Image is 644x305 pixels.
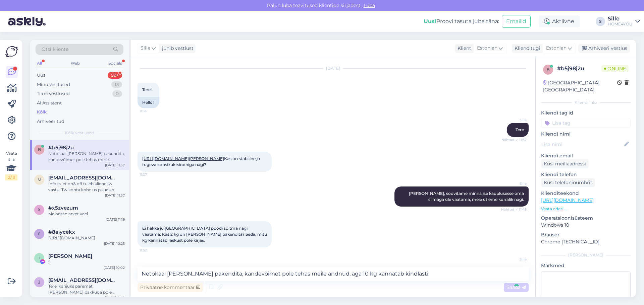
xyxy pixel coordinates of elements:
div: AI Assistent [37,100,62,106]
div: HOME4YOU [608,21,633,27]
span: b [547,67,550,72]
div: [DATE] [138,65,529,71]
a: SilleHOME4YOU [608,16,640,27]
p: Kliendi email [541,152,631,159]
div: 2 / 3 [5,174,17,180]
button: Emailid [502,15,531,28]
span: Sille [141,45,150,52]
p: Kliendi nimi [541,131,631,138]
div: Netokaal [PERSON_NAME] pakendita, kandevõimet pole tehas meile andnud, aga 10 kg kannatab kindlasti. [48,151,125,163]
span: Sille [501,181,527,186]
div: Ma ootan arvet veel [48,211,125,217]
input: Lisa nimi [541,141,623,148]
input: Lisa tag [541,118,631,128]
span: 11:52 [140,248,165,253]
div: [DATE] 8:40 [105,295,125,300]
p: Vaata edasi ... [541,206,631,212]
div: Web [69,59,81,68]
span: #8aiycekx [48,229,75,235]
span: Sille [501,118,527,123]
div: juhib vestlust [159,45,194,52]
div: Kliendi info [541,99,631,105]
span: 11:37 [140,172,165,177]
span: x [38,207,41,212]
span: Sille [501,257,527,262]
div: Minu vestlused [37,81,70,88]
span: I [39,255,40,260]
div: Hello! [138,97,159,108]
div: [DATE] 10:02 [104,265,125,270]
div: 0 [112,90,122,97]
span: 11:36 [140,108,165,113]
div: Vaata siia [5,150,17,180]
div: 13 [111,81,122,88]
span: #x5zvezum [48,205,78,211]
span: Luba [362,2,377,8]
span: J [38,280,40,285]
span: Tere! [142,87,152,92]
span: Tere [516,127,524,132]
span: b [38,147,41,152]
span: #b5j98j2u [48,145,74,151]
div: [DATE] 11:37 [105,163,125,168]
div: Sille [608,16,633,21]
div: [DATE] 11:37 [105,193,125,198]
div: [DATE] 11:19 [106,217,125,222]
div: Socials [107,59,123,68]
p: Operatsioonisüsteem [541,215,631,222]
div: Klienditugi [512,45,540,52]
div: Aktiivne [539,15,580,27]
p: Windows 10 [541,222,631,229]
span: Ivar Lõhmus [48,253,92,259]
span: [PERSON_NAME], soovitame minna ise kauplusesse oma silmaga üle vaatama, meie ütleme korralik nagi. [409,191,525,202]
div: Küsi telefoninumbrit [541,178,595,187]
div: Kõik [37,109,47,116]
span: 8 [38,231,41,236]
p: Brauser [541,231,631,238]
p: Chrome [TECHNICAL_ID] [541,238,631,245]
span: Kas on stabiilne ja tugeva konstruktsiooniga nagi? [142,156,261,167]
span: Joko.estonia@gmail.com [48,277,118,283]
p: Kliendi telefon [541,171,631,178]
b: Uus! [424,18,436,24]
div: Klient [455,45,471,52]
span: Ei hakka ju [GEOGRAPHIC_DATA] poodi sõitma nagi vaatama. Kas 2 kg on [PERSON_NAME] pakendita? Sed... [142,226,268,243]
p: Klienditeekond [541,190,631,197]
div: S [596,17,605,26]
div: 99+ [108,72,122,79]
a: [URL][DOMAIN_NAME][PERSON_NAME] [142,156,224,161]
span: m [38,177,41,182]
span: Kõik vestlused [65,130,94,136]
span: Online [601,65,629,72]
div: Uus [37,72,45,79]
span: Nähtud ✓ 11:45 [501,207,527,212]
div: Tiimi vestlused [37,90,70,97]
div: Proovi tasuta juba täna: [424,17,499,25]
div: [URL][DOMAIN_NAME] [48,235,125,241]
div: :) [48,259,125,265]
div: Tere, kahjuks paremat [PERSON_NAME] pakkuda pole võimalik. [48,283,125,295]
div: # b5j98j2u [557,65,601,73]
img: Askly Logo [5,45,18,58]
span: Estonian [546,45,567,52]
p: Märkmed [541,262,631,269]
span: marikene75@gmail.com [48,175,118,181]
div: Infoks, et on& off tuleb kliendilw vastu. Tw kohta kohe us puudub [48,181,125,193]
p: Kliendi tag'id [541,109,631,117]
div: All [36,59,43,68]
div: Küsi meiliaadressi [541,159,589,168]
div: [PERSON_NAME] [541,252,631,258]
div: Arhiveeritud [37,118,64,125]
div: [GEOGRAPHIC_DATA], [GEOGRAPHIC_DATA] [543,79,617,93]
span: Nähtud ✓ 11:37 [501,137,527,142]
a: [URL][DOMAIN_NAME] [541,197,594,203]
span: Otsi kliente [42,46,68,53]
div: Arhiveeri vestlus [578,44,630,53]
div: [DATE] 10:25 [104,241,125,246]
span: Estonian [477,45,497,52]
